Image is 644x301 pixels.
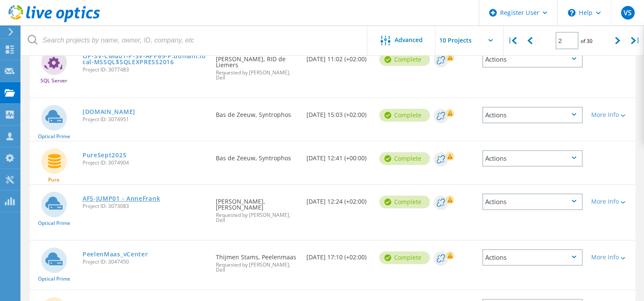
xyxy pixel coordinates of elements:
span: Project ID: 3077483 [83,67,207,72]
a: AFS-JUMP01 - AnneFrank [83,196,160,202]
span: Optical Prime [38,134,70,139]
span: Pure [48,177,60,182]
span: Optical Prime [38,221,70,226]
span: Optical Prime [38,276,70,281]
input: Search projects by name, owner, ID, company, etc [21,26,368,55]
div: Actions [482,107,583,123]
a: Live Optics Dashboard [9,18,100,24]
div: [DATE] 12:41 (+00:00) [302,142,375,170]
a: OP-SV-CMG01-P-SV-APP69-P.domain.local-MSSQL$SQLEXPRESS2016 [83,53,207,65]
div: Thijmen Stams, Peelenmaas [212,241,302,281]
div: | [627,26,644,56]
div: Bas de Zeeuw, Syntrophos [212,98,302,126]
svg: \n [568,9,575,17]
span: Requested by [PERSON_NAME], Dell [216,213,298,223]
a: PureSept2025 [83,152,126,158]
div: Complete [379,251,430,264]
span: SQL Server [40,78,67,83]
div: | [504,26,521,56]
span: Advanced [395,37,423,43]
span: Project ID: 3073083 [83,204,207,209]
div: Bas de Zeeuw, Syntrophos [212,142,302,170]
div: [DATE] 17:10 (+02:00) [302,241,375,269]
span: VS [624,9,632,16]
span: Project ID: 3047450 [83,259,207,264]
div: Complete [379,152,430,165]
span: of 30 [581,37,592,45]
div: More Info [591,254,631,260]
span: Requested by [PERSON_NAME], Dell [216,262,298,273]
a: PeelenMaas_vCenter [83,251,148,257]
span: Project ID: 3074951 [83,117,207,122]
div: [DATE] 12:24 (+02:00) [302,185,375,213]
div: Complete [379,53,430,66]
div: [DATE] 15:03 (+02:00) [302,98,375,126]
div: More Info [591,199,631,204]
div: Actions [482,51,583,68]
div: Actions [482,193,583,210]
span: Project ID: 3074904 [83,160,207,165]
div: Actions [482,150,583,167]
div: Actions [482,249,583,266]
div: Complete [379,196,430,208]
div: Complete [379,109,430,122]
span: Requested by [PERSON_NAME], Dell [216,70,298,80]
a: [DOMAIN_NAME] [83,109,135,115]
div: [PERSON_NAME], RID de Liemers [212,43,302,89]
div: More Info [591,112,631,118]
div: [PERSON_NAME], [PERSON_NAME] [212,185,302,231]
